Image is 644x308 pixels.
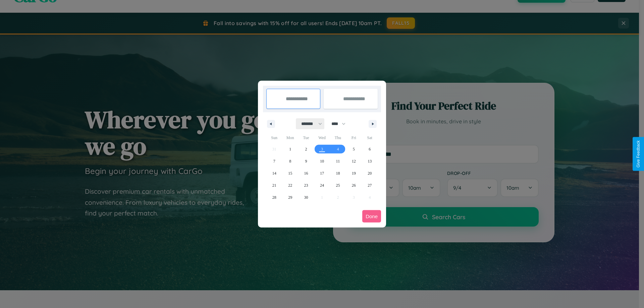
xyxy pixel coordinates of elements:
button: 18 [330,167,346,179]
span: Thu [330,132,346,143]
span: 21 [272,179,276,191]
span: 4 [337,143,339,155]
span: 15 [288,167,292,179]
span: Sun [266,132,282,143]
button: 30 [298,191,314,203]
span: 30 [304,191,308,203]
span: Sat [362,132,378,143]
button: 7 [266,155,282,167]
span: Fri [346,132,362,143]
span: Tue [298,132,314,143]
button: 2 [298,143,314,155]
button: 9 [298,155,314,167]
button: 1 [282,143,298,155]
button: 23 [298,179,314,191]
button: 20 [362,167,378,179]
button: 11 [330,155,346,167]
button: 12 [346,155,362,167]
button: 4 [330,143,346,155]
span: 9 [305,155,307,167]
span: 8 [289,155,291,167]
span: 13 [368,155,372,167]
span: 29 [288,191,292,203]
span: 3 [321,143,323,155]
span: 18 [336,167,340,179]
button: 27 [362,179,378,191]
span: 5 [353,143,355,155]
span: Wed [314,132,330,143]
span: 20 [368,167,372,179]
button: 6 [362,143,378,155]
button: 3 [314,143,330,155]
button: 29 [282,191,298,203]
span: 28 [272,191,276,203]
button: 5 [346,143,362,155]
span: 2 [305,143,307,155]
button: 15 [282,167,298,179]
button: 14 [266,167,282,179]
button: Done [362,210,381,223]
button: 16 [298,167,314,179]
span: 26 [352,179,356,191]
button: 28 [266,191,282,203]
span: 10 [320,155,324,167]
span: 11 [336,155,340,167]
button: 13 [362,155,378,167]
button: 8 [282,155,298,167]
span: 16 [304,167,308,179]
span: 27 [368,179,372,191]
span: 6 [369,143,371,155]
span: 25 [336,179,340,191]
span: 7 [273,155,275,167]
span: 12 [352,155,356,167]
span: 22 [288,179,292,191]
button: 17 [314,167,330,179]
button: 10 [314,155,330,167]
span: 17 [320,167,324,179]
button: 26 [346,179,362,191]
button: 21 [266,179,282,191]
span: 1 [289,143,291,155]
button: 24 [314,179,330,191]
span: 14 [272,167,276,179]
span: 23 [304,179,308,191]
button: 19 [346,167,362,179]
button: 22 [282,179,298,191]
button: 25 [330,179,346,191]
span: 24 [320,179,324,191]
span: 19 [352,167,356,179]
div: Give Feedback [636,140,641,168]
span: Mon [282,132,298,143]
